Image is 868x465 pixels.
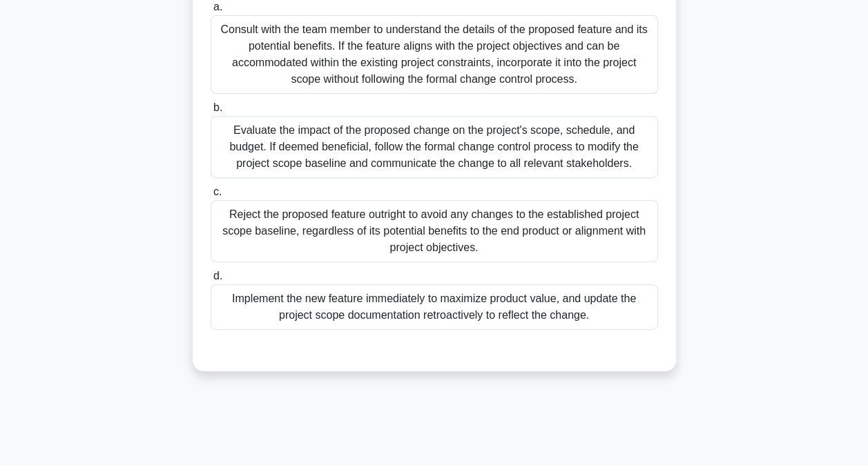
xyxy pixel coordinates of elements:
[211,116,658,178] div: Evaluate the impact of the proposed change on the project's scope, schedule, and budget. If deeme...
[213,270,222,281] span: d.
[213,101,222,113] span: b.
[211,200,658,262] div: Reject the proposed feature outright to avoid any changes to the established project scope baseli...
[211,284,658,330] div: Implement the new feature immediately to maximize product value, and update the project scope doc...
[213,1,222,12] span: a.
[211,15,658,94] div: Consult with the team member to understand the details of the proposed feature and its potential ...
[213,186,222,197] span: c.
